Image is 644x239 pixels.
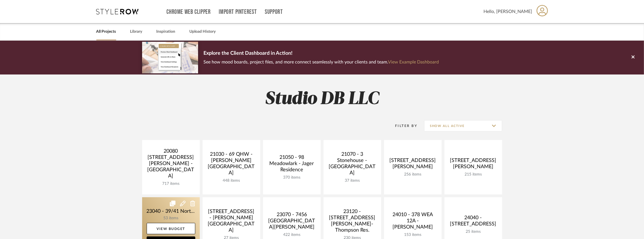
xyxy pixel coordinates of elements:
[449,215,498,229] div: 24040 - [STREET_ADDRESS]
[167,10,211,14] a: Chrome Web Clipper
[96,28,116,36] a: All Projects
[484,8,532,15] span: Hello, [PERSON_NAME]
[449,229,498,234] div: 25 items
[268,154,316,175] div: 21050 - 98 Meadowlark - Jager Residence
[119,89,526,110] h2: Studio DB LLC
[265,10,283,14] a: Support
[389,172,437,177] div: 256 items
[388,123,418,129] div: Filter By
[328,178,377,183] div: 37 items
[328,209,377,236] div: 23120 - [STREET_ADDRESS][PERSON_NAME]-Thompson Res.
[389,212,437,233] div: 24010 - 378 WEA 12A - [PERSON_NAME]
[142,42,198,73] img: d5d033c5-7b12-40c2-a960-1ecee1989c38.png
[268,212,316,233] div: 23070 - 7456 [GEOGRAPHIC_DATA][PERSON_NAME]
[207,151,256,178] div: 21030 - 69 QHW - [PERSON_NAME][GEOGRAPHIC_DATA]
[204,49,439,58] p: Explore the Client Dashboard in Action!
[190,28,216,36] a: Upload History
[147,223,195,234] a: View Budget
[130,28,142,36] a: Library
[388,60,439,64] a: View Example Dashboard
[268,175,316,180] div: 370 items
[157,28,175,36] a: Inspiration
[328,151,377,178] div: 21070 - 3 Stonehouse - [GEOGRAPHIC_DATA]
[389,233,437,237] div: 153 items
[147,181,195,186] div: 717 items
[207,209,256,236] div: [STREET_ADDRESS] - [PERSON_NAME][GEOGRAPHIC_DATA]
[268,233,316,237] div: 422 items
[207,178,256,183] div: 448 items
[449,157,498,172] div: [STREET_ADDRESS][PERSON_NAME]
[389,157,437,172] div: [STREET_ADDRESS][PERSON_NAME]
[449,172,498,177] div: 215 items
[204,58,439,66] p: See how mood boards, project files, and more connect seamlessly with your clients and team.
[219,10,257,14] a: Import Pinterest
[147,148,195,181] div: 20080 [STREET_ADDRESS][PERSON_NAME] - [GEOGRAPHIC_DATA]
